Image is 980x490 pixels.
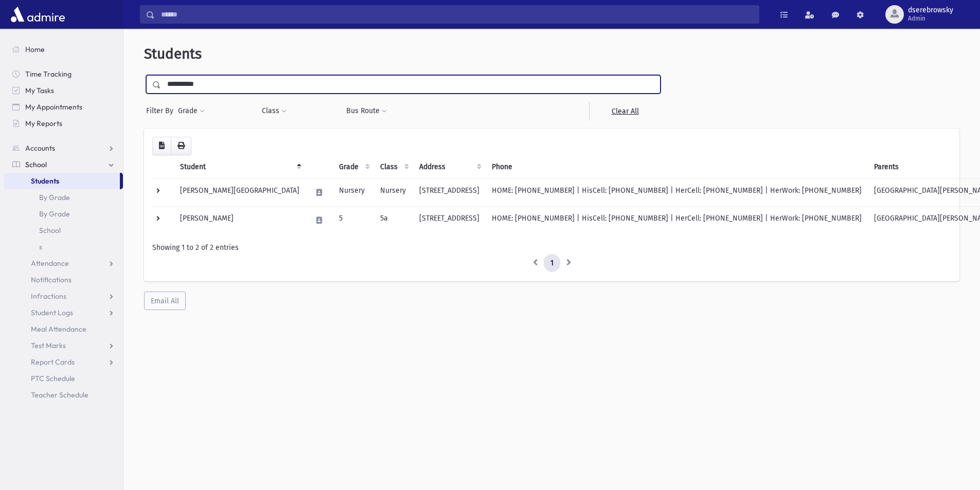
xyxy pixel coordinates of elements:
[333,206,374,234] td: 5
[4,66,123,82] a: Time Tracking
[4,222,123,239] a: School
[152,242,951,253] div: Showing 1 to 2 of 2 entries
[31,357,75,367] span: Report Cards
[346,102,387,120] button: Bus Route
[374,206,413,234] td: 5a
[174,155,306,179] th: Student: activate to sort column descending
[25,69,72,79] span: Time Tracking
[31,390,88,400] span: Teacher Schedule
[4,140,123,156] a: Accounts
[31,259,69,268] span: Attendance
[413,206,486,234] td: [STREET_ADDRESS]
[25,143,55,153] span: Accounts
[155,5,759,24] input: Search
[333,178,374,206] td: Nursery
[4,206,123,222] a: By Grade
[31,275,72,284] span: Notifications
[589,102,661,120] a: Clear All
[374,155,413,179] th: Class: activate to sort column ascending
[25,119,62,128] span: My Reports
[177,102,205,120] button: Grade
[8,4,67,25] img: AdmirePro
[4,255,123,271] a: Attendance
[4,337,123,354] a: Test Marks
[908,6,953,14] span: dserebrowsky
[4,99,123,115] a: My Appointments
[31,176,59,186] span: Students
[4,82,123,99] a: My Tasks
[486,178,868,206] td: HOME: [PHONE_NUMBER] | HisCell: [PHONE_NUMBER] | HerCell: [PHONE_NUMBER] | HerWork: [PHONE_NUMBER]
[146,105,177,116] span: Filter By
[4,156,123,173] a: School
[4,271,123,288] a: Notifications
[174,178,306,206] td: [PERSON_NAME][GEOGRAPHIC_DATA]
[31,324,86,334] span: Meal Attendance
[171,137,191,155] button: Print
[4,41,123,58] a: Home
[144,45,202,62] span: Students
[31,308,73,317] span: Student Logs
[374,178,413,206] td: Nursery
[25,45,45,54] span: Home
[4,321,123,337] a: Meal Attendance
[908,14,953,23] span: Admin
[333,155,374,179] th: Grade: activate to sort column ascending
[25,160,47,169] span: School
[544,254,560,273] a: 1
[486,155,868,179] th: Phone
[174,206,306,234] td: [PERSON_NAME]
[4,189,123,206] a: By Grade
[144,292,186,310] button: Email All
[31,374,75,383] span: PTC Schedule
[25,102,82,112] span: My Appointments
[25,86,54,95] span: My Tasks
[4,239,123,255] a: s
[4,288,123,304] a: Infractions
[4,387,123,403] a: Teacher Schedule
[4,173,120,189] a: Students
[413,178,486,206] td: [STREET_ADDRESS]
[4,115,123,132] a: My Reports
[4,304,123,321] a: Student Logs
[486,206,868,234] td: HOME: [PHONE_NUMBER] | HisCell: [PHONE_NUMBER] | HerCell: [PHONE_NUMBER] | HerWork: [PHONE_NUMBER]
[4,370,123,387] a: PTC Schedule
[261,102,287,120] button: Class
[152,137,171,155] button: CSV
[31,341,66,350] span: Test Marks
[31,292,66,301] span: Infractions
[4,354,123,370] a: Report Cards
[413,155,486,179] th: Address: activate to sort column ascending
